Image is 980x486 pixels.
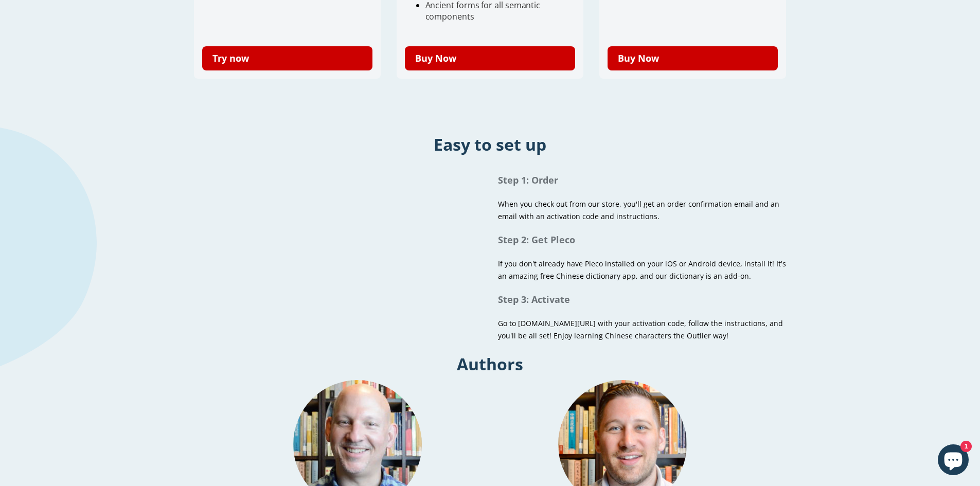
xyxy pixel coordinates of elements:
h1: Step 2: Get Pleco [498,233,791,246]
iframe: Embedded Youtube Video [190,169,483,333]
span: Go to [DOMAIN_NAME][URL] with your activation code, follow the instructions, and you'll be all se... [498,318,783,340]
h1: Step 3: Activate [498,293,791,305]
span: When you check out from our store, you'll get an order confirmation email and an email with an ac... [498,199,779,221]
span: If you don't already have Pleco installed on your iOS or Android device, install it! It's an amaz... [498,259,786,281]
a: Buy Now [608,46,778,70]
inbox-online-store-chat: Shopify online store chat [935,444,972,478]
a: Buy Now [405,46,576,70]
h1: Step 1: Order [498,174,791,186]
a: Try now [202,46,373,70]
